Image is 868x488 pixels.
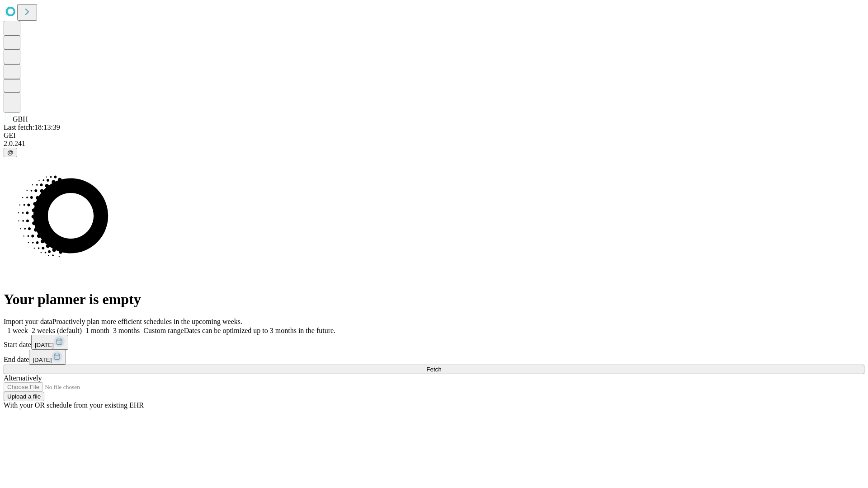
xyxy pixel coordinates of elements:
[4,365,864,374] button: Fetch
[29,350,66,365] button: [DATE]
[33,357,52,363] span: [DATE]
[426,366,441,373] span: Fetch
[31,335,68,350] button: [DATE]
[4,374,42,382] span: Alternatively
[4,335,864,350] div: Start date
[85,327,109,334] span: 1 month
[7,149,14,156] span: @
[4,123,60,131] span: Last fetch: 18:13:39
[4,318,52,325] span: Import your data
[4,291,864,308] h1: Your planner is empty
[35,342,54,348] span: [DATE]
[4,350,864,365] div: End date
[13,115,28,123] span: GBH
[184,327,335,334] span: Dates can be optimized up to 3 months in the future.
[143,327,184,334] span: Custom range
[4,392,44,401] button: Upload a file
[4,131,864,140] div: GEI
[4,140,864,148] div: 2.0.241
[32,327,82,334] span: 2 weeks (default)
[113,327,140,334] span: 3 months
[52,318,242,325] span: Proactively plan more efficient schedules in the upcoming weeks.
[4,401,144,409] span: With your OR schedule from your existing EHR
[7,327,28,334] span: 1 week
[4,148,17,157] button: @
